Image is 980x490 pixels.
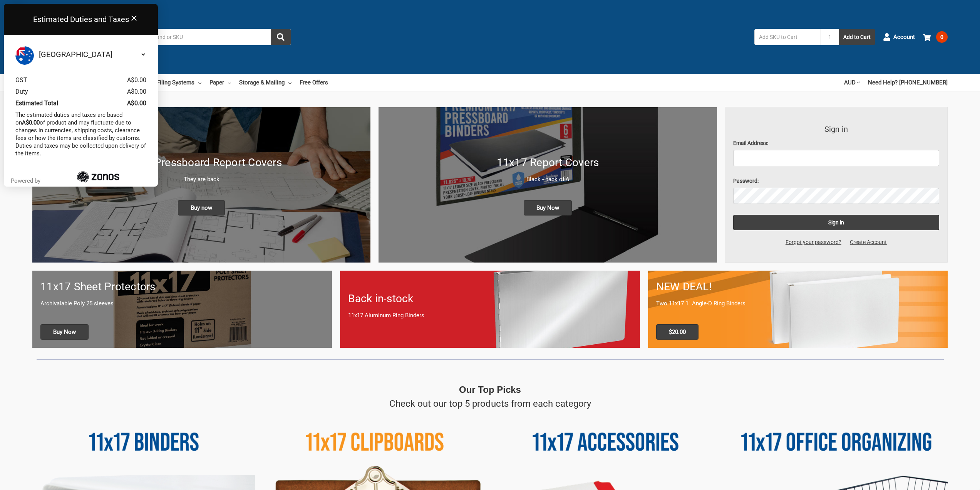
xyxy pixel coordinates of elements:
[4,4,158,35] div: Estimated Duties and Taxes
[127,88,146,96] div: A$0.00
[387,155,709,171] h1: 11x17 Report Covers
[648,271,948,347] a: 11x17 Binder 2-pack only $20.00 NEW DEAL! Two 11x17 1" Angle-D Ring Binders $20.00
[656,299,940,308] p: Two 11x17 1" Angle-D Ring Binders
[923,27,948,47] a: 0
[98,29,291,45] input: Search by keyword, brand or SKU
[15,88,81,96] div: Duty
[379,107,717,263] a: 11x17 Report Covers 11x17 Report Covers Black - pack of 6 Buy Now
[656,279,940,295] h1: NEW DEAL!
[40,175,362,184] p: They are back
[754,29,821,45] input: Add SKU to Cart
[15,76,81,84] div: GST
[40,155,362,171] h1: 11x17 Pressboard Report Covers
[239,74,291,91] a: Storage & Mailing
[178,200,225,216] span: Buy now
[15,99,81,107] div: Estimated Total
[459,383,521,397] p: Our Top Picks
[656,324,699,340] span: $20.00
[300,74,328,91] a: Free Offers
[846,238,891,246] a: Create Account
[157,74,201,91] a: Filing Systems
[11,177,44,185] div: Powered by
[844,74,860,91] a: AUD
[733,139,940,147] label: Email Address:
[40,279,324,295] h1: 11x17 Sheet Protectors
[893,33,915,42] span: Account
[15,111,146,157] p: The estimated duties and taxes are based on of product and may fluctuate due to changes in curren...
[40,299,324,308] p: Archivalable Poly 25 sleeves
[733,177,940,185] label: Password:
[868,74,948,91] a: Need Help? [PHONE_NUMBER]
[839,29,875,45] button: Add to Cart
[883,27,915,47] a: Account
[127,99,146,107] div: A$0.00
[32,107,370,263] img: New 11x17 Pressboard Binders
[379,107,717,263] img: 11x17 Report Covers
[37,46,146,62] select: Select your country
[22,119,40,126] b: A$0.00
[524,200,572,216] span: Buy Now
[733,123,940,135] h3: Sign in
[340,271,640,347] a: Back in-stock 11x17 Aluminum Ring Binders
[733,215,940,230] input: Sign in
[936,31,948,43] span: 0
[389,397,591,411] p: Check out our top 5 products from each category
[127,76,146,84] div: A$0.00
[209,74,231,91] a: Paper
[15,46,34,65] img: Flag of Australia
[32,271,332,347] a: 11x17 sheet protectors 11x17 Sheet Protectors Archivalable Poly 25 sleeves Buy Now
[348,291,632,307] h1: Back in-stock
[348,311,632,320] p: 11x17 Aluminum Ring Binders
[781,238,846,246] a: Forgot your password?
[40,324,89,340] span: Buy Now
[32,107,370,263] a: New 11x17 Pressboard Binders 11x17 Pressboard Report Covers They are back Buy now
[387,175,709,184] p: Black - pack of 6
